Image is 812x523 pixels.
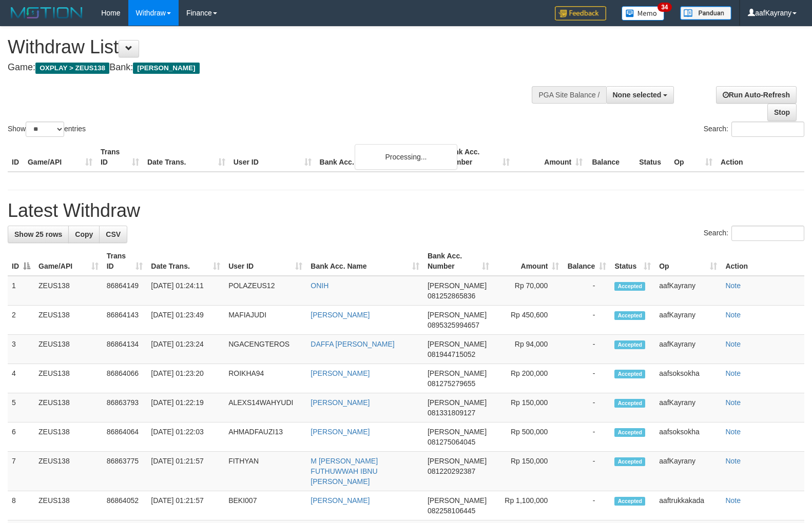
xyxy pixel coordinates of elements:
a: Copy [68,226,100,243]
span: 34 [658,3,671,12]
span: Show 25 rows [14,230,62,238]
a: Note [725,457,741,465]
td: - [563,364,610,393]
a: [PERSON_NAME] [311,428,370,436]
a: Show 25 rows [8,226,69,243]
span: [PERSON_NAME] [428,428,487,436]
td: aafKayrany [655,452,721,491]
td: POLAZEUS12 [224,276,306,306]
span: [PERSON_NAME] [428,457,487,465]
th: Balance: activate to sort column ascending [563,247,610,276]
td: [DATE] 01:22:03 [147,423,224,452]
td: Rp 450,600 [493,306,564,335]
td: Rp 70,000 [493,276,564,306]
td: - [563,423,610,452]
span: [PERSON_NAME] [428,311,487,319]
td: [DATE] 01:23:20 [147,364,224,393]
td: 86863793 [103,393,147,423]
a: Note [725,281,741,290]
td: aaftrukkakada [655,491,721,520]
span: Copy 081275279655 to clipboard [428,379,475,388]
td: Rp 200,000 [493,364,564,393]
th: Trans ID [96,143,143,172]
span: Copy 081275064045 to clipboard [428,438,475,446]
a: [PERSON_NAME] [311,496,370,505]
th: Amount: activate to sort column ascending [493,247,564,276]
a: M [PERSON_NAME] FUTHUWWAH IBNU [PERSON_NAME] [311,457,378,486]
a: [PERSON_NAME] [311,398,370,407]
a: Note [725,311,741,319]
td: aafKayrany [655,276,721,306]
span: Accepted [614,428,645,437]
a: Note [725,428,741,436]
td: ZEUS138 [34,423,103,452]
span: Copy [75,230,93,238]
span: Accepted [614,399,645,408]
span: Accepted [614,282,645,291]
span: CSV [106,230,121,238]
th: Bank Acc. Name [316,143,441,172]
td: 86864143 [103,306,147,335]
span: OXPLAY > ZEUS138 [35,63,109,74]
th: ID: activate to sort column descending [8,247,34,276]
span: [PERSON_NAME] [428,398,487,407]
th: Date Trans.: activate to sort column ascending [147,247,224,276]
img: MOTION_logo.png [8,5,86,21]
td: - [563,306,610,335]
th: Bank Acc. Name: activate to sort column ascending [306,247,423,276]
img: Feedback.jpg [555,6,606,21]
span: Copy 082258106445 to clipboard [428,507,475,515]
span: [PERSON_NAME] [133,63,199,74]
td: - [563,276,610,306]
th: Bank Acc. Number [441,143,514,172]
a: ONIH [311,281,328,290]
span: Accepted [614,457,645,466]
td: Rp 150,000 [493,452,564,491]
td: Rp 150,000 [493,393,564,423]
a: Note [725,369,741,377]
td: 86863775 [103,452,147,491]
h1: Withdraw List [8,37,531,57]
td: 6 [8,423,34,452]
img: panduan.png [680,6,731,20]
a: Run Auto-Refresh [716,86,797,104]
label: Search: [704,226,804,241]
td: [DATE] 01:22:19 [147,393,224,423]
span: [PERSON_NAME] [428,340,487,348]
th: Bank Acc. Number: activate to sort column ascending [423,247,493,276]
td: ALEXS14WAHYUDI [224,393,306,423]
th: Status [635,143,670,172]
td: [DATE] 01:24:11 [147,276,224,306]
th: Action [717,143,804,172]
td: 86864149 [103,276,147,306]
th: Game/API: activate to sort column ascending [34,247,103,276]
td: 5 [8,393,34,423]
td: MAFIAJUDI [224,306,306,335]
td: ZEUS138 [34,452,103,491]
h4: Game: Bank: [8,63,531,73]
td: 86864064 [103,423,147,452]
a: DAFFA [PERSON_NAME] [311,340,394,348]
h1: Latest Withdraw [8,200,804,221]
span: Copy 081944715052 to clipboard [428,350,475,358]
td: - [563,452,610,491]
img: Button%20Memo.svg [622,6,665,21]
th: User ID [229,143,316,172]
span: [PERSON_NAME] [428,369,487,377]
td: 3 [8,335,34,364]
span: Accepted [614,370,645,378]
th: Action [721,247,804,276]
td: 2 [8,306,34,335]
input: Search: [731,122,804,137]
a: Stop [767,104,797,121]
th: Status: activate to sort column ascending [610,247,655,276]
td: 86864066 [103,364,147,393]
td: Rp 94,000 [493,335,564,364]
td: FITHYAN [224,452,306,491]
span: Copy 081252865836 to clipboard [428,292,475,300]
td: 7 [8,452,34,491]
span: Accepted [614,340,645,349]
td: aafKayrany [655,393,721,423]
th: Date Trans. [143,143,229,172]
span: None selected [613,91,662,99]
